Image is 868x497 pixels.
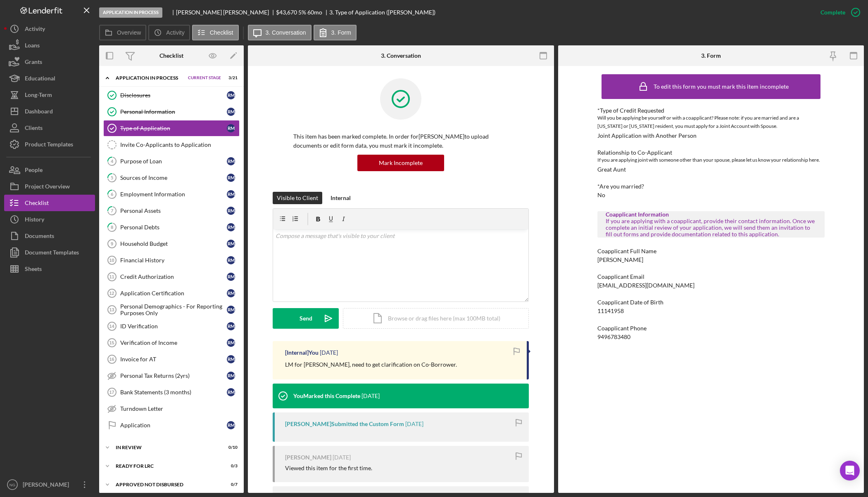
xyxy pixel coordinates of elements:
[120,405,239,412] div: Turndown Letter
[597,299,825,306] div: Coapplicant Date of Birth
[4,244,95,261] a: Document Templates
[4,54,95,70] button: Grants
[159,52,183,59] div: Checklist
[227,207,235,215] div: R M
[266,29,306,36] label: 3. Conversation
[285,349,319,356] div: [Internal] You
[103,384,240,400] a: 17Bank Statements (3 months)RM
[120,158,227,165] div: Purpose of Loan
[188,75,221,80] span: Current Stage
[166,29,184,36] label: Activity
[103,318,240,334] a: 14ID VerificationRM
[300,308,312,329] div: Send
[227,91,235,99] div: R M
[227,256,235,264] div: R M
[25,162,43,180] div: People
[4,211,95,228] a: History
[840,461,860,481] div: Open Intercom Messenger
[116,482,217,487] div: Approved Not Disbursed
[405,421,423,427] time: 2025-10-06 18:33
[223,482,238,487] div: 0 / 7
[4,261,95,277] a: Sheets
[120,422,227,429] div: Application
[103,203,240,219] a: 7Personal AssetsRM
[4,70,95,87] button: Educational
[103,186,240,203] a: 6Employment InformationRM
[4,228,95,244] button: Documents
[103,236,240,252] a: 9Household BudgetRM
[4,195,95,211] button: Checklist
[103,367,240,384] a: Personal Tax Returns (2yrs)RM
[273,192,322,204] button: Visible to Client
[227,240,235,248] div: R M
[103,153,240,170] a: 4Purpose of LoanRM
[4,103,95,120] button: Dashboard
[597,325,825,332] div: Coapplicant Phone
[654,83,789,90] div: To edit this form you must mark this item incomplete
[331,192,351,204] div: Internal
[120,372,227,379] div: Personal Tax Returns (2yrs)
[248,25,312,40] button: 3. Conversation
[285,360,457,369] p: LM for [PERSON_NAME], need to get clarification on Co-Borrower.
[103,104,240,120] a: Personal InformationRM
[120,108,227,115] div: Personal Information
[120,92,227,99] div: Disclosures
[597,257,643,263] div: [PERSON_NAME]
[597,166,626,173] div: Great Aunt
[381,52,421,59] div: 3. Conversation
[4,87,95,103] button: Long-Term
[111,191,114,197] tspan: 6
[293,393,360,399] div: You Marked this Complete
[227,174,235,182] div: R M
[227,157,235,165] div: R M
[109,324,114,329] tspan: 14
[597,149,825,156] div: Relationship to Co-Applicant
[120,174,227,181] div: Sources of Income
[25,70,55,89] div: Educational
[4,178,95,195] button: Project Overview
[117,29,141,36] label: Overview
[606,218,816,238] div: If you are applying with a coapplicant, provide their contact information. Once we complete an in...
[103,252,240,269] a: 10Financial HistoryRM
[25,103,53,122] div: Dashboard
[4,21,95,37] a: Activity
[25,244,79,263] div: Document Templates
[701,52,721,59] div: 3. Form
[25,195,49,213] div: Checklist
[99,25,146,40] button: Overview
[329,9,435,16] div: 3. Type of Application ([PERSON_NAME])
[111,241,113,246] tspan: 9
[103,219,240,236] a: 8Personal DebtsRM
[25,261,42,279] div: Sheets
[4,120,95,136] button: Clients
[176,9,276,16] div: [PERSON_NAME] [PERSON_NAME]
[21,476,74,495] div: [PERSON_NAME]
[99,7,162,18] div: Application In Process
[103,170,240,186] a: 5Sources of IncomeRM
[109,390,114,395] tspan: 17
[103,285,240,301] a: 12Application CertificationRM
[597,308,624,314] div: 11141958
[285,465,372,471] div: Viewed this item for the first time.
[227,322,235,330] div: R M
[820,4,845,21] div: Complete
[307,9,322,16] div: 60 mo
[103,269,240,285] a: 11Credit AuthorizationRM
[25,54,42,72] div: Grants
[597,192,605,198] div: No
[597,132,697,139] div: Joint Application with Another Person
[361,393,380,399] time: 2025-10-06 20:59
[4,136,95,153] a: Product Templates
[120,290,227,297] div: Application Certification
[277,192,318,204] div: Visible to Client
[111,224,113,230] tspan: 8
[103,334,240,351] a: 15Verification of IncomeRM
[227,355,235,363] div: R M
[597,114,825,130] div: Will you be applying be yourself or with a coapplicant? Please note: if you are married and are a...
[25,120,43,138] div: Clients
[597,248,825,254] div: Coapplicant Full Name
